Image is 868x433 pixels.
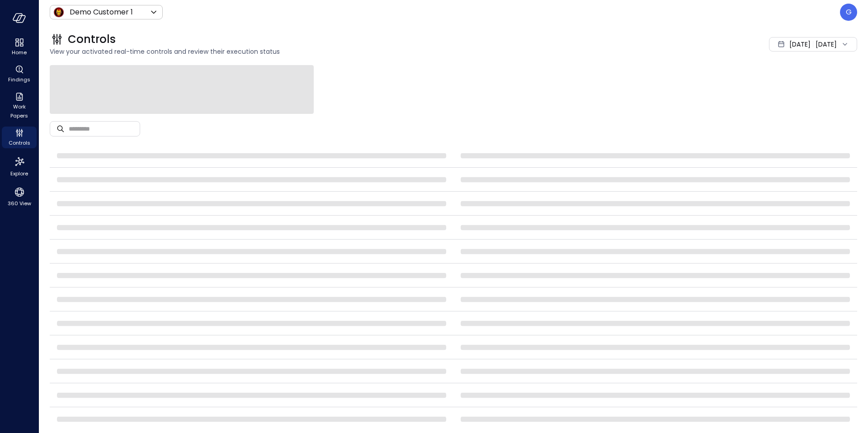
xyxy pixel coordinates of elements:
[789,39,811,49] span: [DATE]
[12,48,27,57] span: Home
[8,75,30,84] span: Findings
[8,199,31,208] span: 360 View
[5,102,33,120] span: Work Papers
[9,138,30,147] span: Controls
[2,63,37,85] div: Findings
[10,169,28,178] span: Explore
[2,36,37,58] div: Home
[68,32,116,47] span: Controls
[50,47,608,56] span: View your activated real-time controls and review their execution status
[2,154,37,179] div: Explore
[2,127,37,148] div: Controls
[2,184,37,209] div: 360 View
[840,4,857,21] div: Guy Zilberberg
[2,90,37,121] div: Work Papers
[53,7,64,18] img: Icon
[70,7,133,18] p: Demo Customer 1
[846,7,852,18] p: G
